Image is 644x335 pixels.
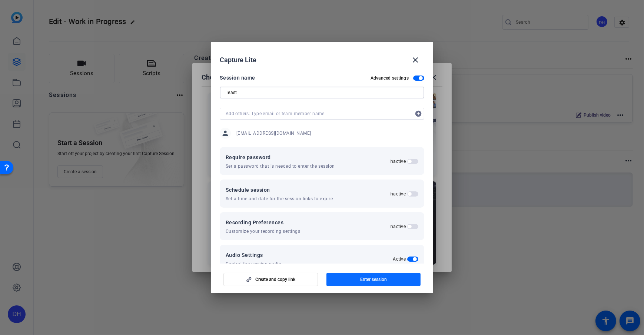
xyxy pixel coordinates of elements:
[389,224,406,230] h2: Inactive
[389,158,406,164] h2: Inactive
[412,108,424,120] button: Add
[220,128,231,139] mat-icon: person
[226,163,335,169] span: Set a password that is needed to enter the session
[220,51,424,69] div: Capture Lite
[412,108,424,120] mat-icon: add_circle
[393,256,406,262] h2: Active
[226,228,301,234] span: Customize your recording settings
[226,109,411,118] input: Add others: Type email or team member name
[389,191,406,197] h2: Inactive
[371,75,409,81] h2: Advanced settings
[326,273,421,286] button: Enter session
[226,261,282,267] span: Control the session audio
[226,185,333,194] span: Schedule session
[220,73,255,82] div: Session name
[411,56,420,64] mat-icon: close
[360,277,387,282] span: Enter session
[223,273,318,286] button: Create and copy link
[226,218,301,227] span: Recording Preferences
[226,196,333,202] span: Set a time and date for the session links to expire
[226,88,418,97] input: Enter Session Name
[255,277,295,282] span: Create and copy link
[236,130,311,136] span: [EMAIL_ADDRESS][DOMAIN_NAME]
[226,153,335,162] span: Require password
[226,251,282,259] span: Audio Settings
